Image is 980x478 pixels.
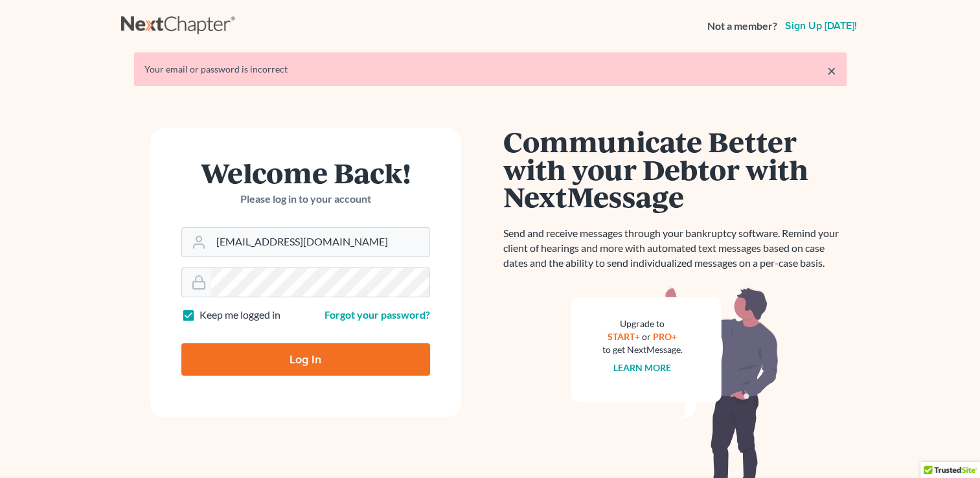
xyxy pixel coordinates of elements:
input: Log In [181,343,430,376]
a: Forgot your password? [325,308,430,321]
span: or [642,331,651,342]
h1: Welcome Back! [181,159,430,187]
strong: Not a member? [707,19,777,34]
a: START+ [608,331,640,342]
div: Upgrade to [602,317,683,330]
a: Learn more [613,362,671,373]
p: Send and receive messages through your bankruptcy software. Remind your client of hearings and mo... [503,226,847,271]
label: Keep me logged in [199,308,280,323]
div: Your email or password is incorrect [144,63,836,76]
a: Sign up [DATE]! [782,21,860,31]
a: × [827,63,836,78]
h1: Communicate Better with your Debtor with NextMessage [503,128,847,211]
div: to get NextMessage. [602,343,683,356]
input: Email Address [211,228,429,256]
a: PRO+ [653,331,677,342]
p: Please log in to your account [181,192,430,207]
